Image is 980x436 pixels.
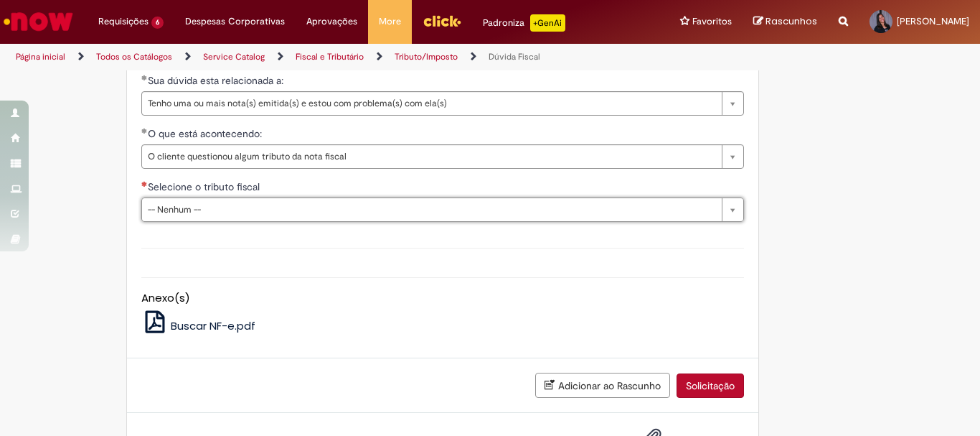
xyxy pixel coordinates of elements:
[203,51,265,62] a: Service Catalog
[151,17,164,29] span: 6
[141,318,256,333] a: Buscar NF-e.pdf
[395,51,458,62] a: Tributo/Imposto
[16,51,65,62] a: Página inicial
[148,180,263,193] span: Selecione o tributo fiscal
[530,14,565,32] p: +GenAi
[483,14,565,32] div: Padroniza
[423,10,461,32] img: click_logo_yellow_360x200.png
[141,75,148,80] span: Obrigatório Preenchido
[141,181,148,187] span: Necessários
[897,15,969,27] span: [PERSON_NAME]
[379,14,401,29] span: More
[1,7,75,36] img: ServiceNow
[148,92,715,115] span: Tenho uma ou mais nota(s) emitida(s) e estou com problema(s) com ela(s)
[185,14,285,29] span: Despesas Corporativas
[98,14,149,29] span: Requisições
[765,14,817,28] span: Rascunhos
[96,51,172,62] a: Todos os Catálogos
[148,145,715,168] span: O cliente questionou algum tributo da nota fiscal
[692,14,732,29] span: Favoritos
[141,292,744,305] h5: Anexo(s)
[148,127,265,140] span: O que está acontecendo:
[753,15,817,29] a: Rascunhos
[296,51,364,62] a: Fiscal e Tributário
[11,44,643,70] ul: Trilhas de página
[677,374,744,398] button: Solicitação
[306,14,357,29] span: Aprovações
[148,74,286,87] span: Sua dúvida esta relacionada a:
[141,128,148,134] span: Obrigatório Preenchido
[535,373,670,398] button: Adicionar ao Rascunho
[148,198,715,221] span: -- Nenhum --
[171,318,255,333] span: Buscar NF-e.pdf
[489,51,540,62] a: Dúvida Fiscal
